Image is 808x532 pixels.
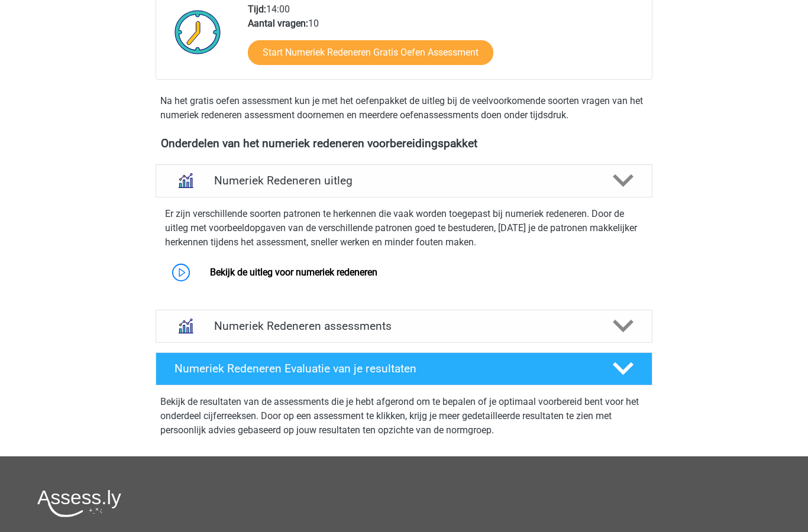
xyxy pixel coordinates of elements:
div: Na het gratis oefen assessment kun je met het oefenpakket de uitleg bij de veelvoorkomende soorte... [156,94,652,122]
h4: Numeriek Redeneren assessments [214,319,594,333]
img: Assessly logo [37,489,121,517]
a: uitleg Numeriek Redeneren uitleg [151,164,657,197]
img: Klok [168,2,228,61]
h4: Numeriek Redeneren uitleg [214,174,594,187]
p: Bekijk de resultaten van de assessments die je hebt afgerond om te bepalen of je optimaal voorber... [160,395,648,437]
b: Aantal vragen: [248,18,308,29]
a: assessments Numeriek Redeneren assessments [151,310,657,343]
a: Start Numeriek Redeneren Gratis Oefen Assessment [248,40,493,65]
p: Er zijn verschillende soorten patronen te herkennen die vaak worden toegepast bij numeriek redene... [165,207,643,249]
h4: Onderdelen van het numeriek redeneren voorbereidingspakket [161,137,647,150]
b: Tijd: [248,4,266,15]
a: Bekijk de uitleg voor numeriek redeneren [210,267,377,278]
img: numeriek redeneren uitleg [170,166,201,196]
a: Numeriek Redeneren Evaluatie van je resultaten [151,352,657,385]
img: numeriek redeneren assessments [170,311,201,341]
div: 14:00 10 [239,2,651,79]
h4: Numeriek Redeneren Evaluatie van je resultaten [174,362,594,375]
